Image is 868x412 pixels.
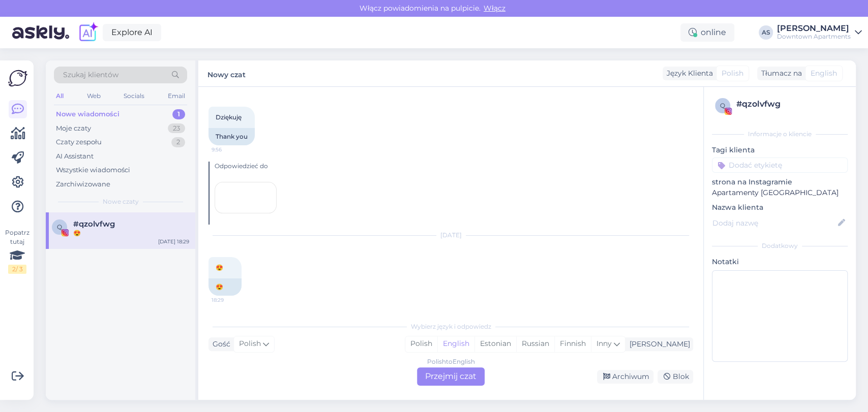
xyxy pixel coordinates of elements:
[474,336,516,352] div: Estonian
[122,89,146,103] div: Socials
[57,223,62,231] span: q
[722,68,743,79] span: Polish
[680,23,734,42] div: online
[212,146,250,153] span: 9:56
[56,151,94,162] div: AI Assistant
[712,145,848,155] p: Tagi klienta
[596,339,612,348] span: Inny
[85,89,103,103] div: Web
[63,70,118,80] span: Szukaj klientów
[554,336,591,352] div: Finnish
[712,202,848,213] p: Nazwa klienta
[657,370,693,384] div: Blok
[759,25,773,40] div: AS
[207,67,246,80] label: Nowy czat
[417,367,485,386] div: Przejmij czat
[166,89,187,103] div: Email
[712,241,848,250] div: Dodatkowy
[103,24,161,41] a: Explore AI
[8,69,27,88] img: Askly Logo
[212,296,250,304] span: 18:29
[481,4,508,13] span: Włącz
[172,109,185,119] div: 1
[208,322,693,331] div: Wybierz język i odpowiedz
[777,24,862,41] a: [PERSON_NAME]Downtown Apartments
[405,336,437,352] div: Polish
[8,265,26,274] div: 2 / 3
[208,278,242,296] div: 😍
[56,109,119,119] div: Nowe wiadomości
[712,157,848,173] input: Dodać etykietę
[777,33,851,41] div: Downtown Apartments
[720,102,725,109] span: q
[712,217,836,229] input: Dodaj nazwę
[239,338,261,350] span: Polish
[625,339,690,350] div: [PERSON_NAME]
[168,123,185,134] div: 23
[208,231,693,240] div: [DATE]
[712,130,848,139] div: Informacje o kliencie
[757,68,802,79] div: Tłumacz na
[171,137,185,147] div: 2
[56,165,130,175] div: Wszystkie wiadomości
[158,238,189,245] div: [DATE] 18:29
[712,187,848,198] p: Apartamenty [GEOGRAPHIC_DATA]
[54,89,66,103] div: All
[597,370,653,384] div: Archiwum
[208,128,255,145] div: Thank you
[811,68,837,79] span: English
[427,357,475,366] div: Polish to English
[216,264,223,271] span: 😍
[103,197,139,206] span: Nowe czaty
[712,257,848,267] p: Notatki
[73,219,115,229] span: #qzolvfwg
[437,336,474,352] div: English
[56,137,102,147] div: Czaty zespołu
[77,22,99,43] img: explore-ai
[736,98,845,110] div: # qzolvfwg
[663,68,713,79] div: Język Klienta
[208,339,230,350] div: Gość
[56,123,91,134] div: Moje czaty
[215,162,693,171] div: Odpowiedzieć do
[56,179,110,189] div: Zarchiwizowane
[8,228,26,274] div: Popatrz tutaj
[712,177,848,187] p: strona na Instagramie
[73,229,189,238] div: 😍
[216,113,242,121] span: Dziękuję
[777,24,851,33] div: [PERSON_NAME]
[516,336,554,352] div: Russian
